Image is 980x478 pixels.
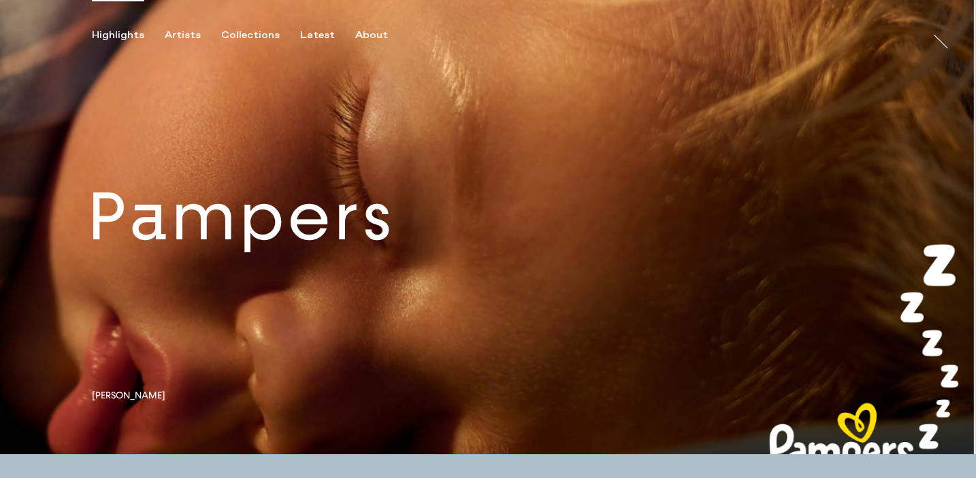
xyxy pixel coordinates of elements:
[355,29,388,41] div: About
[221,29,300,41] button: Collections
[355,29,408,41] button: About
[165,29,221,41] button: Artists
[92,29,165,41] button: Highlights
[92,29,144,41] div: Highlights
[300,29,355,41] button: Latest
[221,29,280,41] div: Collections
[165,29,201,41] div: Artists
[300,29,335,41] div: Latest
